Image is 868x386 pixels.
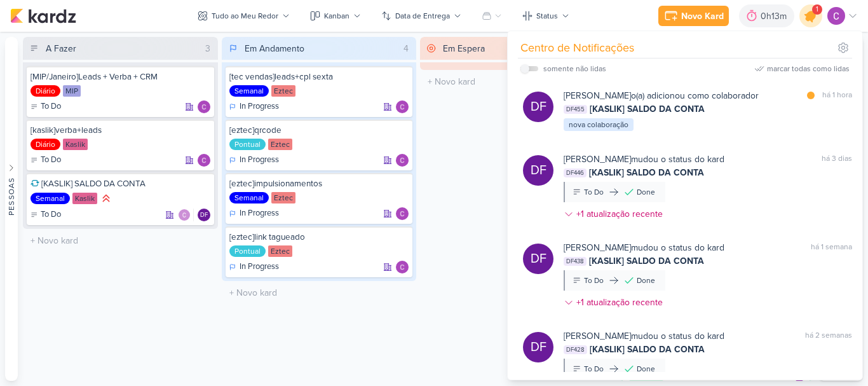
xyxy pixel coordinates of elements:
div: +1 atualização recente [576,296,665,309]
p: In Progress [240,154,279,167]
b: [PERSON_NAME] [564,90,631,101]
div: To Do [31,209,61,221]
span: DF438 [564,257,587,266]
div: [eztec]link tagueado [229,231,409,243]
div: Responsável: Diego Freitas [198,209,210,221]
p: In Progress [240,261,279,273]
div: Responsável: Carlos Lima [396,207,409,220]
div: Centro de Notificações [520,39,634,57]
div: In Progress [229,154,279,167]
div: Novo Kard [681,10,724,23]
div: Semanal [31,193,70,204]
div: 0h13m [761,10,790,23]
div: Done [637,186,655,198]
span: [KASLIK] SALDO DA CONTA [589,166,704,179]
div: [tec vendas]leads+cpl sexta [229,71,409,83]
img: Carlos Lima [198,100,210,113]
div: marcar todas como lidas [767,63,850,74]
div: Diego Freitas [523,155,553,186]
button: Novo Kard [658,6,729,26]
div: A Fazer [46,42,76,55]
span: DF446 [564,169,587,177]
b: [PERSON_NAME] [564,154,631,165]
div: Responsável: Carlos Lima [396,100,409,113]
p: DF [531,162,546,179]
span: [KASLIK] SALDO DA CONTA [590,343,705,356]
p: In Progress [240,100,279,113]
p: In Progress [240,207,279,220]
div: Em Espera [443,42,485,55]
div: +1 atualização recente [576,207,665,221]
p: To Do [41,154,61,167]
img: kardz.app [10,8,76,24]
div: Done [637,275,655,286]
div: [KASLIK] SALDO DA CONTA [31,178,210,190]
div: MIP [63,85,81,97]
div: Diego Freitas [198,209,210,221]
div: Semanal [229,85,269,97]
div: Pontual [229,245,266,257]
p: DF [531,338,546,356]
div: Kaslik [72,193,97,204]
div: Semanal [229,192,269,203]
div: Diário [31,139,60,150]
div: mudou o status do kard [564,329,724,343]
div: Eztec [268,245,292,257]
div: somente não lidas [543,63,606,74]
div: Responsável: Carlos Lima [396,154,409,167]
p: DF [200,212,208,219]
div: 4 [398,42,414,55]
button: Pessoas [5,37,18,381]
div: o(a) adicionou como colaborador [564,89,759,102]
div: há 1 semana [811,241,852,254]
div: Kaslik [63,139,88,150]
div: Em Andamento [245,42,304,55]
p: DF [531,250,546,268]
div: To Do [31,100,61,113]
p: DF [531,98,546,116]
div: Eztec [271,192,295,203]
img: Carlos Lima [396,261,409,273]
div: mudou o status do kard [564,153,724,166]
img: Carlos Lima [198,154,210,167]
img: Carlos Lima [396,100,409,113]
div: mudou o status do kard [564,241,724,254]
div: Eztec [271,85,295,97]
div: Responsável: Carlos Lima [396,261,409,273]
input: + Novo kard [423,72,613,91]
img: Carlos Lima [827,7,845,25]
b: [PERSON_NAME] [564,242,631,253]
div: In Progress [229,100,279,113]
div: To Do [584,186,604,198]
div: [kaslik]verba+leads [31,125,210,136]
div: To Do [584,363,604,375]
span: 1 [816,4,818,15]
span: DF455 [564,105,587,114]
div: Pontual [229,139,266,150]
div: Diego Freitas [523,332,553,362]
img: Carlos Lima [396,207,409,220]
div: [eztec]qrcode [229,125,409,136]
div: Colaboradores: Carlos Lima [178,209,194,221]
span: [KASLIK] SALDO DA CONTA [589,254,704,268]
div: Pessoas [6,177,17,215]
div: Eztec [268,139,292,150]
p: To Do [41,209,61,221]
div: há 3 dias [822,153,852,166]
div: há 1 hora [822,89,852,102]
div: To Do [31,154,61,167]
div: Prioridade Alta [100,192,112,205]
div: Responsável: Carlos Lima [198,154,210,167]
div: há 2 semanas [805,329,852,343]
input: + Novo kard [224,284,414,302]
div: nova colaboração [564,118,634,131]
div: Responsável: Carlos Lima [198,100,210,113]
div: Done [637,363,655,375]
span: [KASLIK] SALDO DA CONTA [590,102,705,116]
img: Carlos Lima [396,154,409,167]
div: Diego Freitas [523,92,553,122]
input: + Novo kard [25,231,215,250]
div: In Progress [229,261,279,273]
div: In Progress [229,207,279,220]
div: To Do [584,275,604,286]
